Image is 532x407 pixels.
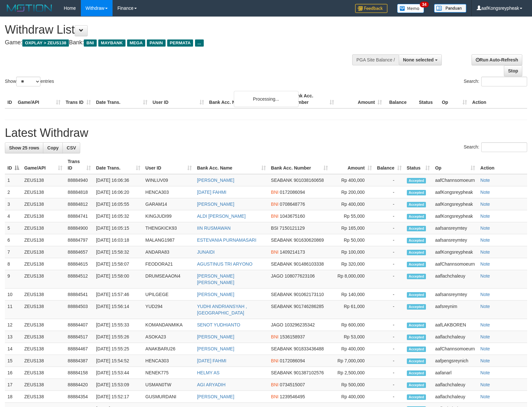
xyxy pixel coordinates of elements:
[5,186,22,198] td: 2
[480,394,490,399] a: Note
[22,246,65,258] td: ZEUS138
[143,319,195,331] td: KOMANDANMIKA
[432,270,478,289] td: aaflachchaleuy
[375,234,404,246] td: -
[5,90,15,108] th: ID
[407,226,426,231] span: Accepted
[375,198,404,210] td: -
[93,391,143,403] td: [DATE] 15:52:17
[93,355,143,367] td: [DATE] 15:54:52
[197,237,256,243] a: ESTEVANIA PURNAMASARI
[93,367,143,379] td: [DATE] 15:53:44
[143,379,195,391] td: USMAN0TW
[65,198,93,210] td: 88884812
[93,258,143,270] td: [DATE] 15:58:07
[22,234,65,246] td: ZEUS138
[93,222,143,234] td: [DATE] 16:05:15
[9,145,39,150] span: Show 25 rows
[375,319,404,331] td: -
[331,301,375,319] td: Rp 61,000
[375,246,404,258] td: -
[432,258,478,270] td: aafChannsomoeurn
[480,358,490,363] a: Note
[5,174,22,186] td: 1
[197,358,226,363] a: [DATE] FAHMI
[93,174,143,186] td: [DATE] 16:06:36
[22,301,65,319] td: ZEUS138
[271,370,292,375] span: SEABANK
[5,142,43,153] a: Show 25 rows
[375,210,404,222] td: -
[197,178,234,183] a: [PERSON_NAME]
[65,174,93,186] td: 88884940
[294,346,324,351] span: Copy 901833436488 to clipboard
[504,65,522,76] a: Stop
[375,186,404,198] td: -
[331,210,375,222] td: Rp 55,000
[397,4,424,13] img: Button%20Memo.svg
[480,249,490,255] a: Note
[407,214,426,219] span: Accepted
[5,234,22,246] td: 6
[464,77,527,86] label: Search:
[480,382,490,387] a: Note
[147,39,165,47] span: PANIN
[375,301,404,319] td: -
[480,202,490,207] a: Note
[143,270,195,289] td: DRUMSEAAON4
[5,258,22,270] td: 8
[271,304,292,309] span: SEABANK
[331,355,375,367] td: Rp 7,000,000
[480,237,490,243] a: Note
[280,202,305,207] span: Copy 0708648776 to clipboard
[197,214,245,219] a: ALDI [PERSON_NAME]
[285,273,315,279] span: Copy 108077623106 to clipboard
[280,382,305,387] span: Copy 0734515007 to clipboard
[407,250,426,255] span: Accepted
[407,202,426,207] span: Accepted
[22,319,65,331] td: ZEUS138
[143,301,195,319] td: YUD294
[234,91,299,107] div: Processing...
[197,202,234,207] a: [PERSON_NAME]
[93,301,143,319] td: [DATE] 15:56:14
[65,301,93,319] td: 88884503
[416,90,439,108] th: Status
[480,214,490,219] a: Note
[407,335,426,340] span: Accepted
[63,90,93,108] th: Trans ID
[65,222,93,234] td: 88884900
[478,156,527,174] th: Action
[480,346,490,351] a: Note
[420,2,429,7] span: 34
[331,174,375,186] td: Rp 400,000
[294,237,324,243] span: Copy 901630620869 to clipboard
[93,270,143,289] td: [DATE] 15:58:00
[197,292,234,297] a: [PERSON_NAME]
[143,367,195,379] td: NENEK775
[93,198,143,210] td: [DATE] 16:05:55
[352,54,399,65] div: PGA Site Balance /
[331,222,375,234] td: Rp 165,000
[93,246,143,258] td: [DATE] 15:58:32
[5,23,348,36] h1: Withdraw List
[331,198,375,210] td: Rp 400,000
[143,234,195,246] td: MALANG1987
[197,273,234,285] a: [PERSON_NAME] [PERSON_NAME]
[375,367,404,379] td: -
[22,379,65,391] td: ZEUS138
[331,379,375,391] td: Rp 500,000
[5,222,22,234] td: 5
[375,391,404,403] td: -
[143,289,195,301] td: UPILGEGE
[271,261,292,267] span: SEABANK
[22,39,69,47] span: OXPLAY > ZEUS138
[375,222,404,234] td: -
[65,355,93,367] td: 88884387
[143,198,195,210] td: GARAM14
[65,289,93,301] td: 88884541
[432,355,478,367] td: aafpengsreynich
[271,225,278,231] span: BSI
[403,57,434,62] span: None selected
[407,262,426,267] span: Accepted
